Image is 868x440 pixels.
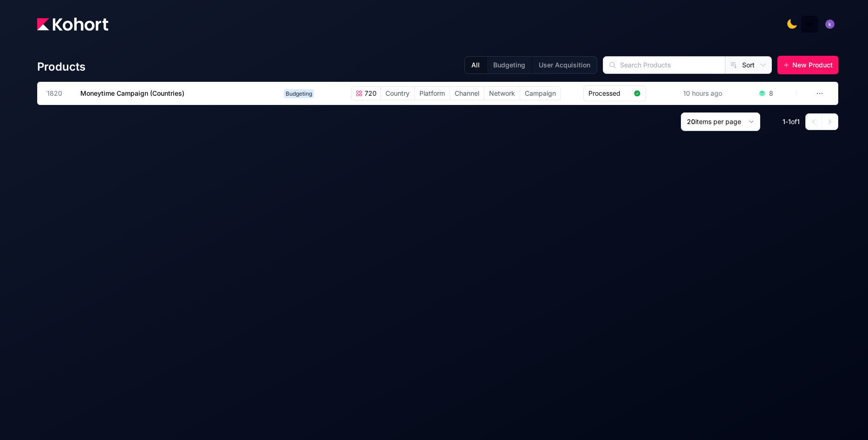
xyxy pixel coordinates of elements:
span: 1 [788,118,791,125]
img: logo_MoneyTimeLogo_1_20250619094856634230.png [805,20,814,29]
span: Processed [588,89,630,98]
span: 1 [797,118,800,125]
span: Country [381,87,414,100]
span: Platform [415,87,450,100]
button: 20items per page [681,112,760,131]
span: 20 [687,118,695,125]
span: Campaign [520,87,561,100]
span: Moneytime Campaign (Countries) [80,89,184,97]
button: New Product [777,56,838,74]
input: Search Products [603,57,725,73]
span: - [785,118,788,125]
div: 10 hours ago [681,87,724,100]
button: User Acquisition [532,57,597,73]
span: 720 [363,89,377,98]
span: 1820 [47,89,69,98]
span: of [791,118,797,125]
button: Budgeting [486,57,532,73]
span: Budgeting [284,89,314,98]
a: 1820Moneytime Campaign (Countries)Budgeting720CountryPlatformChannelNetworkCampaignProcessed10 ho... [47,82,800,105]
span: Sort [742,60,755,70]
span: Channel [450,87,484,100]
span: Network [484,87,520,100]
span: New Product [792,60,833,70]
span: 1 [783,118,785,125]
button: All [465,57,486,73]
img: Kohort logo [37,18,108,31]
h4: Products [37,59,85,74]
div: 8 [769,89,773,98]
span: items per page [695,118,741,125]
